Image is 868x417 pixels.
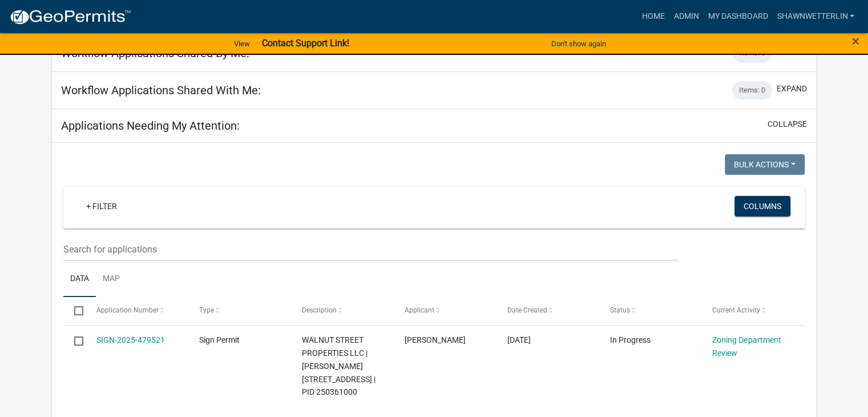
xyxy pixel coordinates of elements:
datatable-header-cell: Description [290,297,393,324]
datatable-header-cell: Type [188,297,290,324]
span: Applicant [404,306,434,314]
h5: Applications Needing My Attention: [61,119,240,133]
span: Status [609,306,629,314]
span: Type [199,306,214,314]
datatable-header-cell: Status [599,297,701,324]
a: + Filter [77,196,126,216]
span: Description [302,306,337,314]
a: ShawnWetterlin [772,6,859,27]
span: WALNUT STREET PROPERTIES LLC | JERRY STEFFES 136 WALNUT ST S, Houston County | PID 250361000 [302,335,376,396]
strong: Contact Support Link! [261,38,349,49]
h5: Workflow Applications Shared With Me: [61,83,261,97]
a: Admin [669,6,703,27]
datatable-header-cell: Current Activity [701,297,804,324]
button: Close [852,34,859,48]
span: Current Activity [712,306,760,314]
a: Home [637,6,669,27]
datatable-header-cell: Date Created [496,297,599,324]
div: Items: 0 [732,81,772,99]
datatable-header-cell: Applicant [393,297,496,324]
button: expand [777,83,807,95]
button: Bulk Actions [725,154,805,175]
datatable-header-cell: Select [63,297,85,324]
a: View [229,34,255,53]
button: Columns [734,196,790,216]
button: collapse [768,118,807,130]
input: Search for applications [63,238,678,261]
a: My Dashboard [703,6,772,27]
span: Application Number [96,306,159,314]
span: Sign Permit [199,335,240,344]
span: In Progress [609,335,650,344]
a: Map [96,261,127,298]
span: × [852,33,859,49]
a: Zoning Department Review [712,335,781,358]
span: Date Created [507,306,547,314]
a: SIGN-2025-479521 [96,335,165,344]
a: Data [63,261,96,298]
span: 09/16/2025 [507,335,530,344]
datatable-header-cell: Application Number [85,297,188,324]
span: Megan Wurzel [404,335,465,344]
button: Don't show again [547,34,611,53]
